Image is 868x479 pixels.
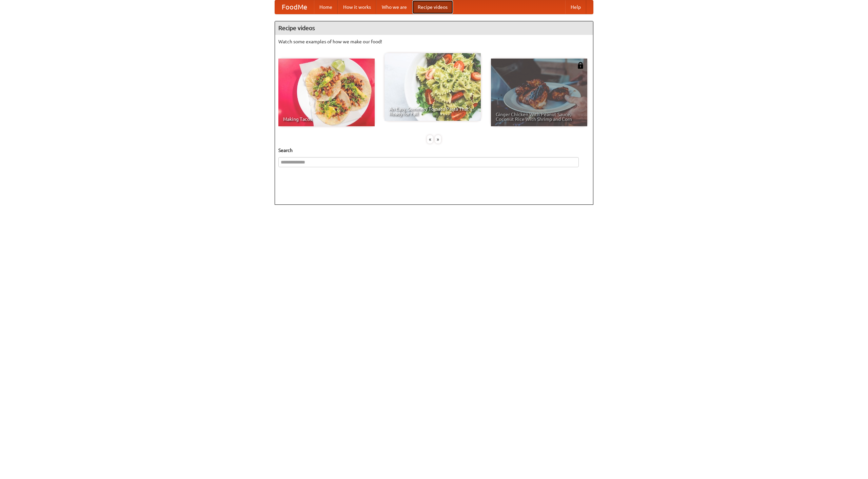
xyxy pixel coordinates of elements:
a: Making Tacos [278,59,375,126]
div: « [427,135,433,144]
div: » [435,135,441,144]
span: An Easy, Summery Tomato Pasta That's Ready for Fall [389,107,476,116]
a: Who we are [376,0,412,14]
img: 483408.png [577,62,584,69]
a: FoodMe [275,0,314,14]
a: Home [314,0,338,14]
a: Help [565,0,586,14]
h4: Recipe videos [275,21,593,35]
span: Making Tacos [283,117,370,122]
h5: Search [278,147,590,154]
a: An Easy, Summery Tomato Pasta That's Ready for Fall [384,53,481,121]
a: How it works [338,0,376,14]
a: Recipe videos [412,0,453,14]
p: Watch some examples of how we make our food! [278,38,590,45]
